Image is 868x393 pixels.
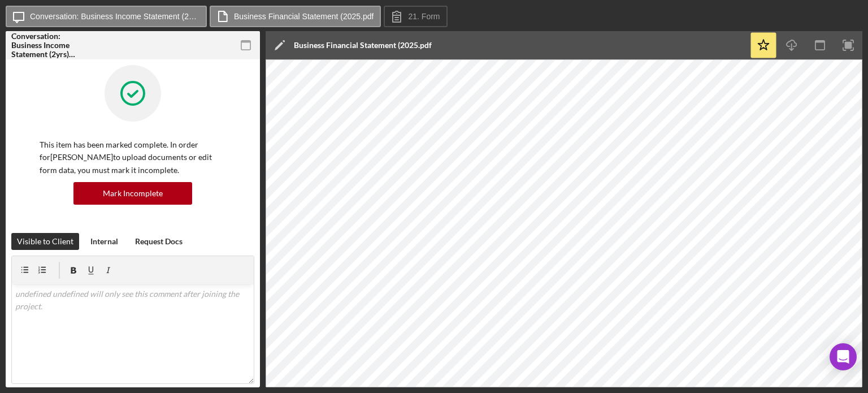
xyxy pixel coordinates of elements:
[6,6,207,27] button: Conversation: Business Income Statement (2yrs) ([PERSON_NAME])
[234,12,374,21] label: Business Financial Statement (2025.pdf
[17,233,73,250] div: Visible to Client
[73,182,192,205] button: Mark Incomplete
[40,139,226,176] p: This item has been marked complete. In order for [PERSON_NAME] to upload documents or edit form d...
[11,233,79,250] button: Visible to Client
[294,41,432,50] div: Business Financial Statement (2025.pdf
[210,6,381,27] button: Business Financial Statement (2025.pdf
[90,233,118,250] div: Internal
[135,233,183,250] div: Request Docs
[129,233,188,250] button: Request Docs
[830,343,857,370] div: Open Intercom Messenger
[408,12,440,21] label: 21. Form
[384,6,447,27] button: 21. Form
[85,233,124,250] button: Internal
[30,12,199,21] label: Conversation: Business Income Statement (2yrs) ([PERSON_NAME])
[11,32,90,59] div: Conversation: Business Income Statement (2yrs) ([PERSON_NAME])
[103,182,163,205] div: Mark Incomplete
